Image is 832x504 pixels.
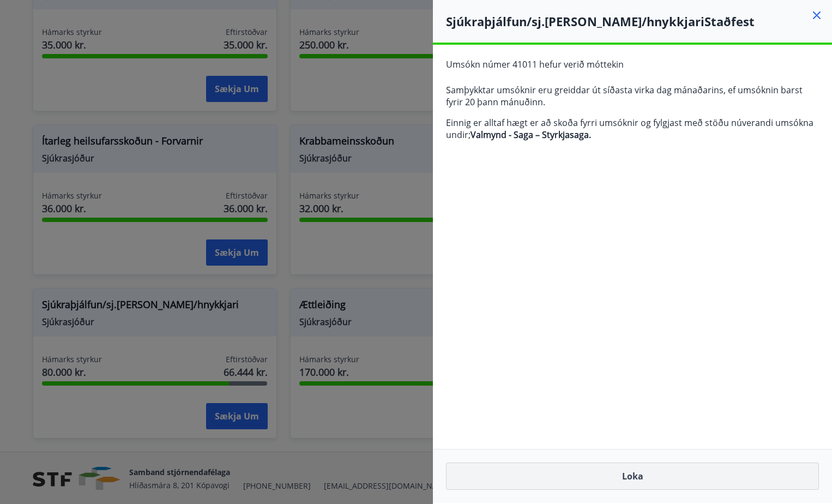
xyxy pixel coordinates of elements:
[446,84,819,108] p: Samþykktar umsóknir eru greiddar út síðasta virka dag mánaðarins, ef umsóknin barst fyrir 20 þann...
[471,129,591,141] strong: Valmynd - Saga – Styrkjasaga.
[446,117,819,141] p: Einnig er alltaf hægt er að skoða fyrri umsóknir og fylgjast með stöðu núverandi umsókna undir;
[446,463,819,490] button: Loka
[446,58,624,70] span: Umsókn númer 41011 hefur verið móttekin
[446,13,832,29] h4: Sjúkraþjálfun/sj.[PERSON_NAME]/hnykkjari Staðfest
